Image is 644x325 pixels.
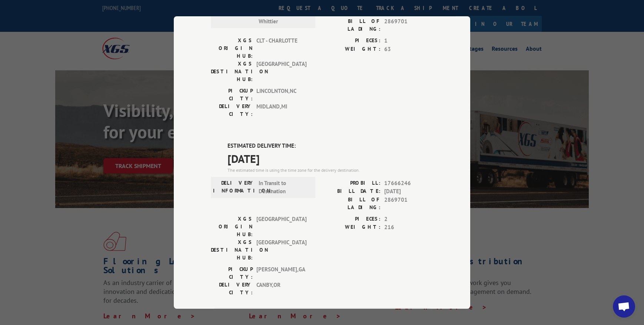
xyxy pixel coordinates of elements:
span: MIDLAND , MI [256,103,306,118]
span: 17666246 [384,179,433,187]
span: [GEOGRAPHIC_DATA] [256,238,306,261]
label: BILL OF LADING: [322,195,381,211]
span: [GEOGRAPHIC_DATA] [256,60,306,83]
span: LINCOLNTON , NC [256,87,306,103]
span: [GEOGRAPHIC_DATA] [256,215,306,238]
span: 2869701 [384,17,433,33]
label: XGS ORIGIN HUB: [211,215,253,238]
label: DELIVERY CITY: [211,103,253,118]
span: 2869701 [384,195,433,211]
span: 216 [384,223,433,232]
span: [PERSON_NAME] , GA [256,265,306,281]
label: WEIGHT: [322,223,381,232]
label: DELIVERY INFORMATION: [213,1,255,26]
span: [DATE] [228,150,433,167]
label: DELIVERY CITY: [211,281,253,296]
div: Open chat [613,295,635,318]
span: [DATE] [384,187,433,196]
span: 1 [384,37,433,45]
label: DELIVERY INFORMATION: [213,179,255,195]
span: In Transit to Destination [259,179,309,195]
span: [DATE] 01:05 pm Whittier [259,1,309,26]
span: 63 [384,45,433,53]
span: 2 [384,215,433,223]
label: BILL DATE: [322,187,381,196]
label: BILL OF LADING: [322,17,381,33]
label: PIECES: [322,215,381,223]
label: XGS ORIGIN HUB: [211,37,253,60]
label: WEIGHT: [322,45,381,53]
label: XGS DESTINATION HUB: [211,60,253,83]
div: The estimated time is using the time zone for the delivery destination. [228,167,433,173]
span: CLT - CHARLOTTE [256,37,306,60]
span: CANBY , OR [256,281,306,296]
label: ESTIMATED DELIVERY TIME: [228,142,433,150]
label: XGS DESTINATION HUB: [211,238,253,261]
label: PICKUP CITY: [211,87,253,103]
label: PICKUP CITY: [211,265,253,281]
label: PIECES: [322,37,381,45]
label: PROBILL: [322,179,381,187]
